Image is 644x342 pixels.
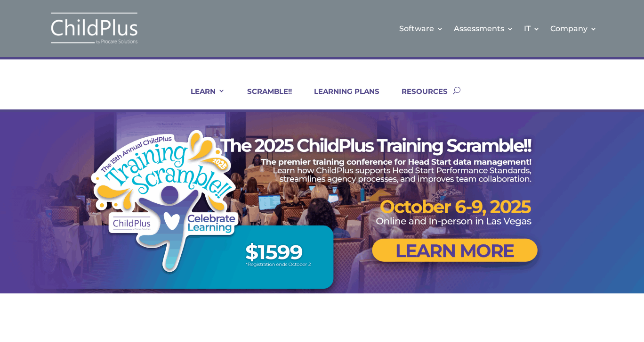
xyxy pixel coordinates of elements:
a: Assessments [454,9,514,48]
a: Software [399,9,443,48]
a: LEARN [179,87,225,109]
a: RESOURCES [390,87,448,109]
a: SCRAMBLE!! [235,87,292,109]
a: Company [550,9,597,48]
a: LEARNING PLANS [302,87,379,109]
a: IT [524,9,540,48]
